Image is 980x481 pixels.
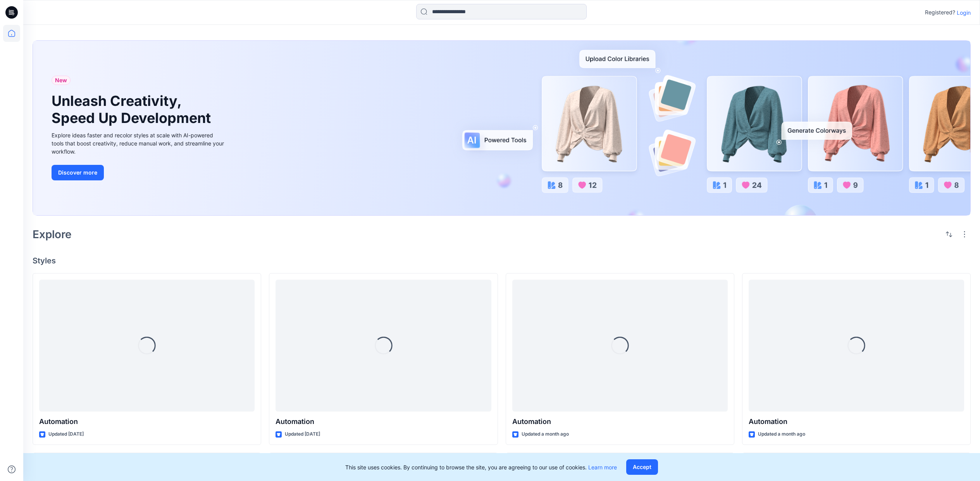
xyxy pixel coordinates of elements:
button: Discover more [52,165,104,180]
p: Registered? [925,8,955,17]
p: Automation [276,416,491,427]
p: Automation [512,416,728,427]
h4: Styles [33,256,971,265]
p: Automation [39,416,255,427]
h1: Unleash Creativity, Speed Up Development [52,93,214,126]
a: Discover more [52,165,226,180]
div: Explore ideas faster and recolor styles at scale with AI-powered tools that boost creativity, red... [52,131,226,156]
a: Learn more [588,464,617,471]
p: Updated a month ago [522,430,569,438]
p: Login [957,9,971,17]
p: Updated [DATE] [48,430,84,438]
p: Updated [DATE] [285,430,320,438]
p: Updated a month ago [758,430,805,438]
p: This site uses cookies. By continuing to browse the site, you are agreeing to our use of cookies. [345,463,617,471]
h2: Explore [33,228,72,240]
span: New [55,76,67,85]
p: Automation [749,416,964,427]
button: Accept [626,459,658,475]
